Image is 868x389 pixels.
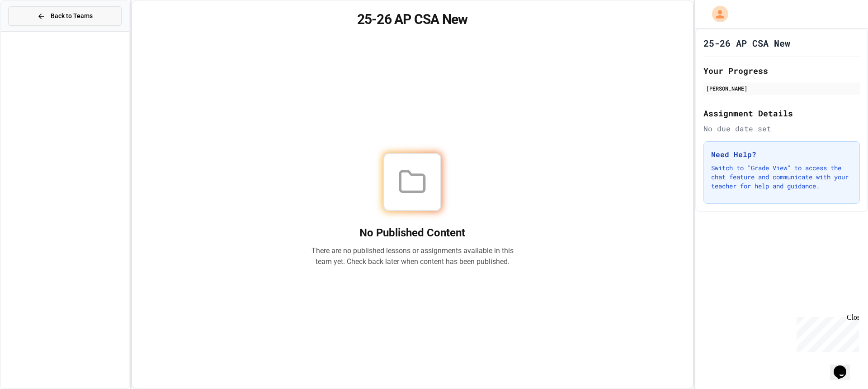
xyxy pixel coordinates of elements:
h1: 25-26 AP CSA New [703,37,790,49]
h2: Your Progress [703,64,860,77]
p: Switch to "Grade View" to access the chat feature and communicate with your teacher for help and ... [711,163,852,191]
span: Back to Teams [51,11,93,21]
h2: No Published Content [311,226,514,240]
div: No due date set [703,123,860,134]
h2: Assignment Details [703,107,860,120]
h3: Need Help? [711,149,852,160]
p: There are no published lessons or assignments available in this team yet. Check back later when c... [311,245,514,267]
div: Chat with us now!Close [4,4,62,58]
iframe: chat widget [830,353,859,380]
iframe: chat widget [793,313,859,352]
div: [PERSON_NAME] [706,84,857,92]
div: My Account [703,4,731,24]
button: Back to Teams [8,6,122,26]
h1: 25-26 AP CSA New [143,11,682,28]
